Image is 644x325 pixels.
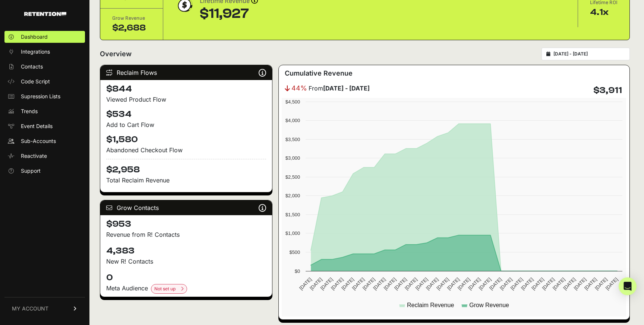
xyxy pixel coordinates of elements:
text: $3,000 [285,155,300,161]
text: [DATE] [362,277,376,291]
text: $3,500 [285,137,300,142]
text: [DATE] [393,277,408,291]
text: [DATE] [414,277,429,291]
text: [DATE] [372,277,387,291]
text: $0 [295,268,300,274]
text: [DATE] [531,277,545,291]
span: Trends [21,108,38,115]
span: Dashboard [21,33,48,41]
h4: $844 [106,83,266,95]
text: $1,500 [285,212,300,217]
text: [DATE] [404,277,419,291]
span: Reactivate [21,152,47,160]
text: [DATE] [446,277,461,291]
text: $4,000 [285,118,300,123]
a: Event Details [4,120,85,132]
div: Grow Revenue [112,15,151,22]
span: Supression Lists [21,93,60,100]
span: 44% [291,83,307,93]
text: [DATE] [467,277,482,291]
img: Retention.com [24,12,66,16]
text: $1,000 [285,230,300,236]
div: Reclaim Flows [100,65,272,80]
h2: Overview [100,49,132,59]
a: Dashboard [4,31,85,43]
a: MY ACCOUNT [4,297,85,320]
text: [DATE] [552,277,566,291]
text: [DATE] [478,277,492,291]
a: Reactivate [4,150,85,162]
text: [DATE] [499,277,514,291]
text: [DATE] [509,277,524,291]
div: $11,927 [200,6,258,21]
p: Revenue from R! Contacts [106,230,266,239]
span: Event Details [21,122,53,130]
text: [DATE] [604,277,619,291]
text: [DATE] [562,277,577,291]
div: 4.1x [590,6,618,18]
div: Add to Cart Flow [106,120,266,129]
span: Support [21,167,41,175]
div: $2,688 [112,22,151,34]
h4: $534 [106,108,266,120]
span: Code Script [21,78,50,85]
text: [DATE] [594,277,609,291]
strong: [DATE] - [DATE] [323,85,370,92]
text: [DATE] [425,277,439,291]
span: From [309,84,370,93]
a: Contacts [4,61,85,73]
div: Grow Contacts [100,200,272,215]
a: Sub-Accounts [4,135,85,147]
text: $2,500 [285,174,300,180]
a: Supression Lists [4,90,85,102]
text: [DATE] [298,277,313,291]
h4: $953 [106,218,266,230]
span: Sub-Accounts [21,137,56,145]
span: Integrations [21,48,50,55]
text: [DATE] [488,277,503,291]
div: Open Intercom Messenger [619,277,637,295]
h4: $2,958 [106,159,266,176]
text: $500 [290,249,300,255]
a: Trends [4,105,85,117]
h4: $1,580 [106,134,266,146]
h3: Cumulative Revenue [285,68,353,79]
span: MY ACCOUNT [12,305,48,312]
text: $2,000 [285,193,300,198]
text: [DATE] [383,277,397,291]
text: [DATE] [457,277,471,291]
div: Viewed Product Flow [106,95,266,104]
a: Support [4,165,85,177]
h4: $3,911 [593,85,622,96]
a: Code Script [4,76,85,87]
span: Contacts [21,63,43,70]
text: [DATE] [341,277,355,291]
text: [DATE] [309,277,323,291]
text: [DATE] [583,277,598,291]
text: [DATE] [541,277,556,291]
text: [DATE] [520,277,534,291]
text: [DATE] [330,277,344,291]
text: [DATE] [436,277,450,291]
h4: 4,383 [106,245,266,257]
div: Abandoned Checkout Flow [106,146,266,154]
h4: 0 [106,272,266,284]
a: Integrations [4,46,85,58]
text: Grow Revenue [470,302,509,308]
text: [DATE] [351,277,366,291]
p: Total Reclaim Revenue [106,176,266,185]
text: Reclaim Revenue [407,302,454,308]
div: Meta Audience [106,284,266,294]
text: $4,500 [285,99,300,105]
p: New R! Contacts [106,257,266,266]
text: [DATE] [573,277,587,291]
text: [DATE] [319,277,334,291]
